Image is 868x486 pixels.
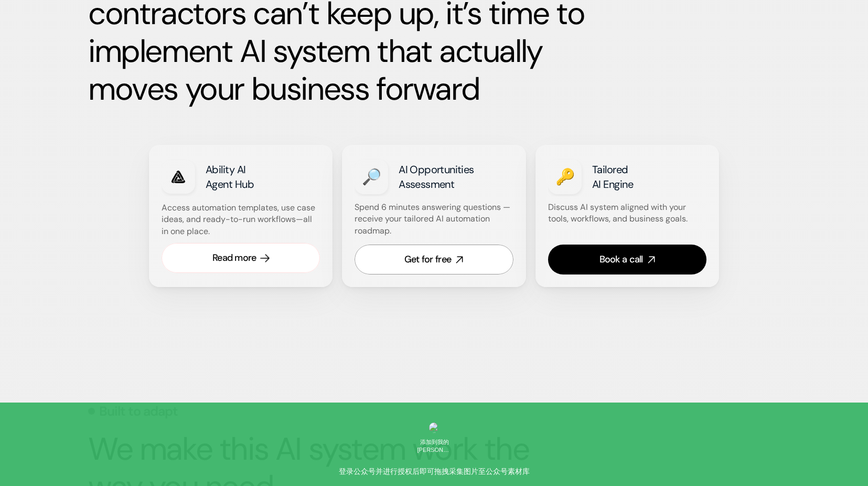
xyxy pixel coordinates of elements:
[212,251,256,265] div: Read more
[548,202,705,225] p: Discuss AI system aligned with your tools, workflows, and business goals.
[404,253,451,266] div: Get for free
[162,202,319,237] p: Access automation templates, use case ideas, and ready-to-run workflows—all in one place.
[162,243,320,273] a: Read more
[548,245,707,274] a: Book a call
[355,245,513,274] a: Get for free
[362,166,381,188] h3: 🔎
[555,166,575,188] h3: 🔑
[599,253,643,266] div: Book a call
[355,202,512,236] strong: Spend 6 minutes answering questions — receive your tailored AI automation roadmap.
[399,163,476,191] strong: AI Opportunities Assessment
[592,177,634,191] strong: AI Engine
[206,163,254,191] strong: Ability AI Agent Hub
[592,163,628,176] strong: Tailored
